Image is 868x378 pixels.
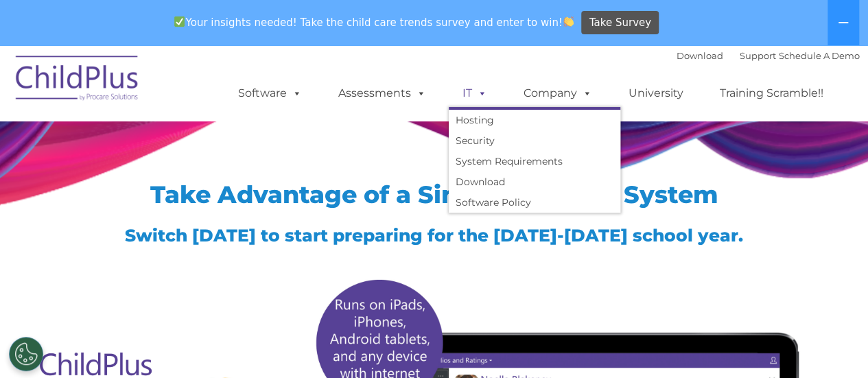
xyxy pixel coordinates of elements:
a: Take Survey [581,11,659,35]
a: System Requirements [449,151,620,172]
a: IT [449,80,501,107]
a: Software Policy [449,192,620,213]
span: Take Survey [589,11,651,35]
span: Take Advantage of a Single Tracking System [150,180,718,209]
button: Cookies Settings [9,337,43,371]
a: Training Scramble!! [706,80,837,107]
a: Company [510,80,606,107]
font: | [677,50,860,61]
a: University [615,80,697,107]
img: ChildPlus by Procare Solutions [9,46,146,115]
span: Your insights needed! Take the child care trends survey and enter to win! [169,9,580,36]
a: Assessments [325,80,440,107]
span: Switch [DATE] to start preparing for the [DATE]-[DATE] school year. [125,225,743,246]
a: Security [449,130,620,151]
a: Download [677,50,723,61]
a: Support [740,50,776,61]
img: ✅ [174,16,185,27]
a: Download [449,172,620,192]
img: 👏 [563,16,574,27]
a: Hosting [449,110,620,130]
a: Software [224,80,316,107]
a: Schedule A Demo [779,50,860,61]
